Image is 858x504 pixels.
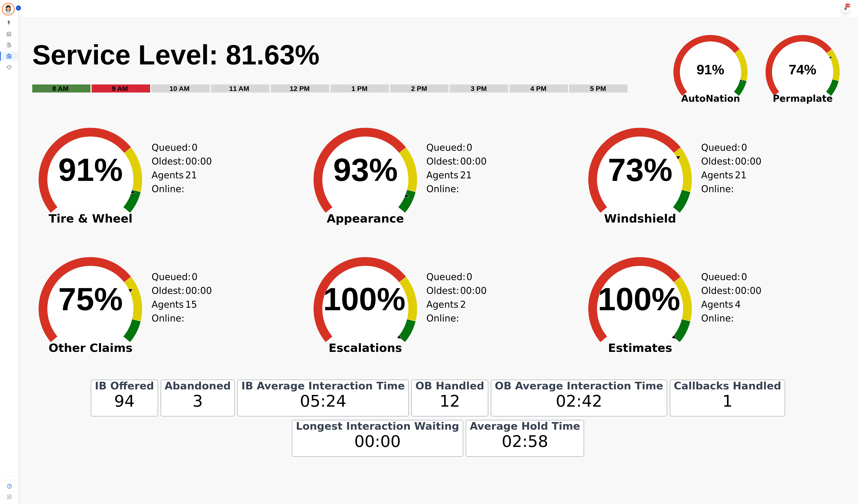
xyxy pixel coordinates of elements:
div: OB Average Interaction Time [494,383,664,389]
div: 05:24 [240,389,406,413]
div: 02:42 [494,389,664,413]
div: 02:58 [469,429,581,454]
text: 10 AM [169,85,190,92]
div: Oldest: [152,154,186,168]
div: Oldest: [701,284,736,298]
text: 4 PM [530,85,546,92]
span: 00:00 [460,284,487,298]
text: 5 PM [590,85,606,92]
span: Windshield [577,216,703,221]
div: IB Average Interaction Time [240,383,406,389]
span: 21 [460,168,472,196]
img: Bordered avatar [3,4,14,15]
div: 00:00 [295,429,460,454]
span: 00:00 [735,154,761,168]
div: 1 [673,389,782,413]
text: 75% [58,281,123,317]
span: 0 [741,141,747,154]
span: 00:00 [185,154,212,168]
text: 11 AM [229,85,249,92]
text: 3 PM [471,85,487,92]
div: OB Handled [414,383,485,389]
div: Oldest: [701,154,736,168]
text: 8 AM [52,85,69,92]
text: 2 PM [411,85,427,92]
span: 0 [192,270,198,284]
div: Longest Interaction Waiting [295,423,460,429]
text: 100% [323,281,406,317]
span: 2 [460,298,466,325]
div: Oldest: [152,284,186,298]
div: Oldest: [426,284,461,298]
span: 21 [735,168,747,196]
svg: Service Level: 0% [32,38,662,99]
span: Tire & Wheel [27,216,154,221]
div: 3 [164,389,232,413]
text: 91% [58,152,123,188]
div: Agents Online: [701,168,740,196]
text: Service Level: 81.63% [32,39,320,70]
text: 73% [608,152,672,188]
div: Agents Online: [426,298,466,325]
span: 00:00 [185,284,212,298]
div: Oldest: [426,154,461,168]
div: Queued: [426,141,461,154]
span: AutoNation [665,92,757,105]
div: Callbacks Handled [673,383,782,389]
div: Queued: [152,141,186,154]
span: Escalations [302,346,429,350]
div: IB Offered [94,383,155,389]
div: Queued: [701,270,736,284]
div: Average Hold Time [469,423,581,429]
span: 4 [735,298,741,325]
text: 1 PM [351,85,368,92]
text: 91% [697,62,724,77]
div: Agents Online: [701,298,740,325]
div: 12 [414,389,485,413]
span: 00:00 [735,284,761,298]
span: 0 [467,141,472,154]
span: 15 [185,298,197,325]
span: Other Claims [27,346,154,350]
span: 0 [741,270,747,284]
div: 94 [94,389,155,413]
text: 74% [789,62,816,77]
div: Agents Online: [426,168,466,196]
text: 12 PM [290,85,310,92]
div: Agents Online: [152,168,191,196]
span: 0 [192,141,198,154]
span: Estimates [577,346,703,350]
div: Abandoned [164,383,232,389]
text: 93% [333,152,398,188]
text: 100% [598,281,680,317]
div: Queued: [152,270,186,284]
span: Appearance [302,216,429,221]
div: Queued: [701,141,736,154]
span: Permaplate [757,92,849,105]
div: Queued: [426,270,461,284]
text: 9 AM [112,85,128,92]
span: 00:00 [460,154,487,168]
span: 0 [467,270,472,284]
div: +99 [845,4,850,7]
div: Agents Online: [152,298,191,325]
span: 21 [185,168,197,196]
